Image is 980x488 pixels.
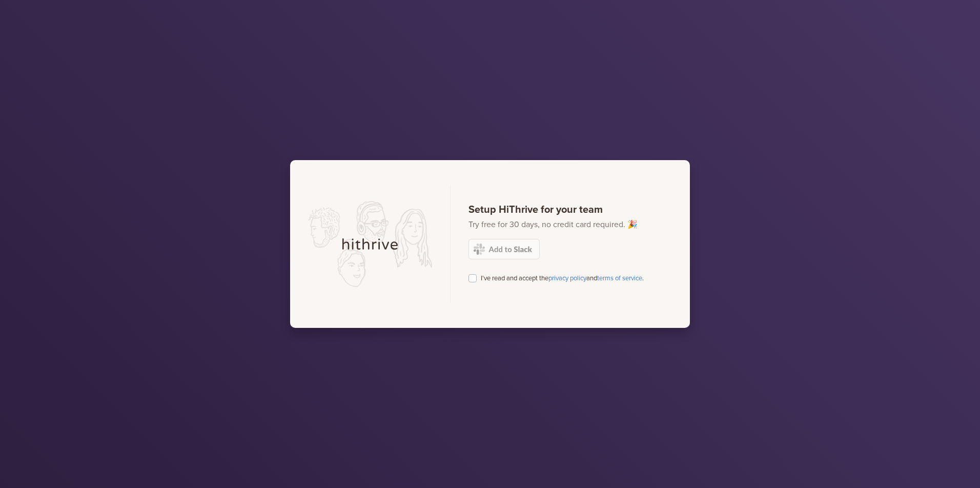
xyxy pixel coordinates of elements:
a: privacy policy [548,274,586,282]
img: hithrive-logo-dark.4eb238aa.svg [342,238,398,250]
img: people-doodle.c06a3fe1.png [308,201,432,286]
a: terms of service [597,274,642,282]
h1: Setup HiThrive for your team [468,204,644,216]
label: I've read and accept the and . [481,272,644,283]
p: Try free for 30 days, no credit card required. 🎉 [468,218,644,231]
span: Help [23,7,44,16]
